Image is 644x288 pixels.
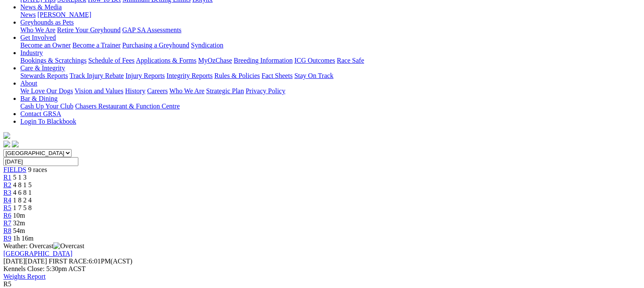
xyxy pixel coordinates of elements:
a: GAP SA Assessments [122,26,182,33]
span: R5 [3,280,11,288]
a: Purchasing a Greyhound [122,42,189,49]
a: Become an Owner [20,42,71,49]
span: Weather: Overcast [3,242,84,249]
span: [DATE] [3,258,25,265]
a: R7 [3,219,11,227]
span: 32m [13,219,25,227]
a: Contact GRSA [20,110,61,117]
a: News [20,11,36,18]
a: ICG Outcomes [294,57,335,64]
a: [GEOGRAPHIC_DATA] [3,250,72,257]
div: News & Media [20,11,641,19]
a: Rules & Policies [214,72,260,79]
a: History [125,87,145,94]
a: Breeding Information [234,57,293,64]
a: Who We Are [169,87,205,94]
span: 4 6 8 1 [13,189,32,196]
span: 9 races [28,166,47,173]
a: Careers [147,87,168,94]
a: Stay On Track [294,72,333,79]
a: Applications & Forms [136,57,196,64]
a: Cash Up Your Club [20,102,73,110]
a: MyOzChase [198,57,232,64]
a: Chasers Restaurant & Function Centre [75,102,180,110]
a: Industry [20,49,43,56]
a: Become a Trainer [72,42,121,49]
a: R3 [3,189,11,196]
a: About [20,80,37,87]
a: R8 [3,227,11,234]
a: News & Media [20,3,62,11]
span: [DATE] [3,258,47,265]
a: Stewards Reports [20,72,68,79]
span: FIRST RACE: [49,258,88,265]
a: Strategic Plan [206,87,244,94]
a: Weights Report [3,273,46,280]
span: 10m [13,212,25,219]
span: 6:01PM(ACST) [49,258,133,265]
a: Vision and Values [75,87,123,94]
div: Bar & Dining [20,102,641,110]
span: 4 8 1 5 [13,181,32,188]
a: Fact Sheets [262,72,293,79]
a: Care & Integrity [20,64,65,72]
a: R6 [3,212,11,219]
img: Overcast [53,242,84,250]
img: twitter.svg [12,141,19,147]
a: R2 [3,181,11,188]
span: 54m [13,227,25,234]
div: Care & Integrity [20,72,641,80]
a: Bookings & Scratchings [20,57,86,64]
a: Get Involved [20,34,56,41]
a: Race Safe [337,57,364,64]
span: 1h 16m [13,235,33,242]
img: facebook.svg [3,141,10,147]
a: R4 [3,197,11,204]
a: Integrity Reports [166,72,213,79]
a: R9 [3,235,11,242]
div: Industry [20,57,641,64]
input: Select date [3,157,78,166]
span: 1 8 2 4 [13,197,32,204]
div: Kennels Close: 5:30pm ACST [3,265,641,273]
img: logo-grsa-white.png [3,132,10,139]
a: Track Injury Rebate [69,72,124,79]
span: 1 7 5 8 [13,204,32,211]
a: Syndication [191,42,223,49]
div: Get Involved [20,42,641,49]
a: Injury Reports [125,72,165,79]
div: Greyhounds as Pets [20,26,641,34]
a: Login To Blackbook [20,118,76,125]
a: Who We Are [20,26,55,33]
a: R1 [3,174,11,181]
a: R5 [3,204,11,211]
a: FIELDS [3,166,26,173]
span: 5 1 3 [13,174,27,181]
div: About [20,87,641,95]
a: Schedule of Fees [88,57,134,64]
a: We Love Our Dogs [20,87,73,94]
a: [PERSON_NAME] [37,11,91,18]
a: Privacy Policy [246,87,285,94]
a: Greyhounds as Pets [20,19,74,26]
a: Bar & Dining [20,95,58,102]
a: Retire Your Greyhound [57,26,121,33]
